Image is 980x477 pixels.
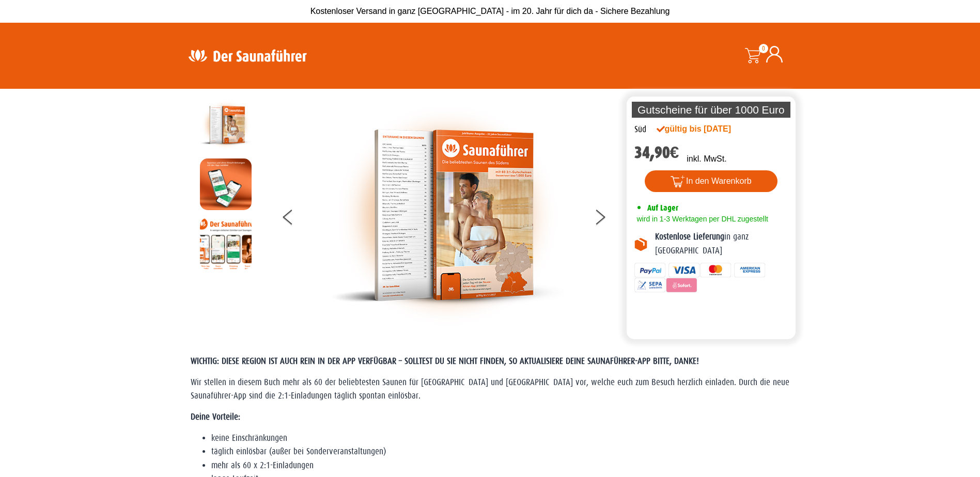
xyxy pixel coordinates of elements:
[759,44,768,53] span: 0
[655,230,788,258] p: in ganz [GEOGRAPHIC_DATA]
[211,459,790,472] li: mehr als 60 x 2:1-Einladungen
[634,143,679,162] bdi: 34,90
[200,218,252,269] img: Anleitung7tn
[634,123,646,136] div: Süd
[632,102,791,118] p: Gutscheine für über 1000 Euro
[634,215,768,223] span: wird in 1-3 Werktagen per DHL zugestellt
[657,123,754,135] div: gültig bis [DATE]
[670,143,679,162] span: €
[191,356,699,366] span: WICHTIG: DIESE REGION IST AUCH REIN IN DER APP VERFÜGBAR – SOLLTEST DU SIE NICHT FINDEN, SO AKTUA...
[310,7,670,15] span: Kostenloser Versand in ganz [GEOGRAPHIC_DATA] - im 20. Jahr für dich da - Sichere Bezahlung
[191,377,789,401] span: Wir stellen in diesem Buch mehr als 60 der beliebtesten Saunen für [GEOGRAPHIC_DATA] und [GEOGRAP...
[655,232,724,242] b: Kostenlose Lieferung
[191,412,240,422] strong: Deine Vorteile:
[200,158,252,210] img: MOCKUP-iPhone_regional
[200,99,252,151] img: der-saunafuehrer-2025-sued
[331,99,564,331] img: der-saunafuehrer-2025-sued
[645,170,777,192] button: In den Warenkorb
[647,203,678,213] span: Auf Lager
[687,153,726,165] p: inkl. MwSt.
[211,432,790,445] li: keine Einschränkungen
[211,445,790,458] li: täglich einlösbar (außer bei Sonderveranstaltungen)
